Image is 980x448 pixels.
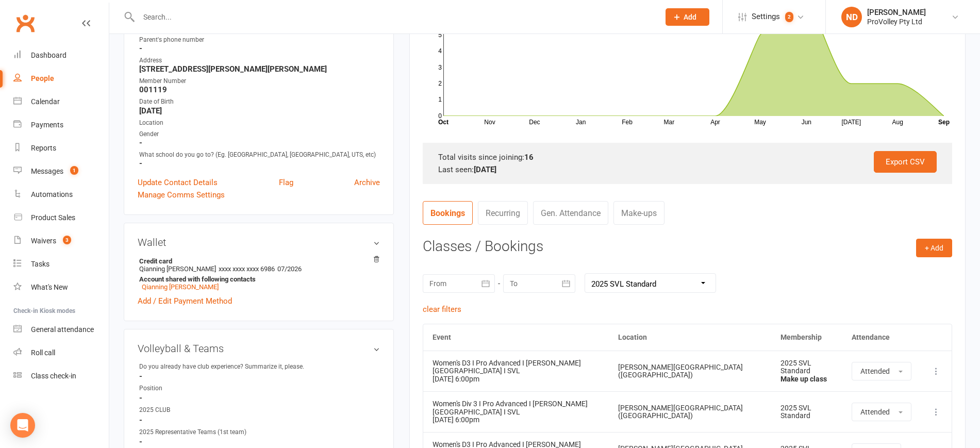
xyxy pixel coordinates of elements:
[31,97,60,106] div: Calendar
[31,349,55,357] div: Roll call
[10,413,35,438] div: Open Intercom Messenger
[841,7,862,27] div: ND
[423,391,608,432] td: [DATE] 6:00pm
[31,167,63,175] div: Messages
[433,400,599,416] div: Women's Div 3 I Pro Advanced I [PERSON_NAME][GEOGRAPHIC_DATA] I SVL
[438,163,937,176] div: Last seen:
[63,236,71,244] span: 3
[785,12,793,22] span: 2
[12,10,38,36] a: Clubworx
[142,283,219,291] a: Qianning [PERSON_NAME]
[31,283,68,291] div: What's New
[423,239,952,255] h3: Classes / Bookings
[139,275,375,283] strong: Account shared with following contacts
[139,150,380,160] div: What school do you go to? (Eg. [GEOGRAPHIC_DATA], [GEOGRAPHIC_DATA], UTS, etc)
[139,159,380,168] strong: -
[752,5,780,28] span: Settings
[423,305,461,314] a: clear filters
[609,324,771,351] th: Location
[139,129,380,139] div: Gender
[139,362,304,372] div: Do you already have club experience? Summarize it, please.
[139,384,224,393] div: Position
[139,427,246,437] div: 2025 Representative Teams (1st team)
[138,189,225,201] a: Manage Comms Settings
[139,118,380,128] div: Location
[139,76,380,86] div: Member Number
[31,74,54,82] div: People
[860,367,890,375] span: Attended
[139,257,375,265] strong: Credit card
[13,253,109,276] a: Tasks
[139,56,380,65] div: Address
[138,256,380,292] li: Qianning [PERSON_NAME]
[139,138,380,147] strong: -
[139,393,380,403] strong: -
[524,153,534,162] strong: 16
[139,97,380,107] div: Date of Birth
[139,35,380,45] div: Parent's phone number
[13,90,109,113] a: Calendar
[138,176,218,189] a: Update Contact Details
[277,265,302,273] span: 07/2026
[31,190,73,198] div: Automations
[684,13,696,21] span: Add
[613,201,665,225] a: Make-ups
[780,404,833,420] div: 2025 SVL Standard
[874,151,937,173] a: Export CSV
[13,67,109,90] a: People
[13,318,109,341] a: General attendance kiosk mode
[138,343,380,354] h3: Volleyball & Teams
[780,375,833,383] div: Make up class
[13,341,109,364] a: Roll call
[13,276,109,299] a: What's New
[31,325,94,334] div: General attendance
[433,359,599,375] div: Women's D3 I Pro Advanced I [PERSON_NAME][GEOGRAPHIC_DATA] I SVL
[618,404,762,420] div: [PERSON_NAME][GEOGRAPHIC_DATA] ([GEOGRAPHIC_DATA])
[13,113,109,137] a: Payments
[860,408,890,416] span: Attended
[139,405,224,415] div: 2025 CLUB
[478,201,528,225] a: Recurring
[771,324,842,351] th: Membership
[533,201,608,225] a: Gen. Attendance
[139,416,380,425] strong: -
[31,372,76,380] div: Class check-in
[138,295,232,307] a: Add / Edit Payment Method
[139,44,380,53] strong: -
[13,137,109,160] a: Reports
[354,176,380,189] a: Archive
[780,359,833,375] div: 2025 SVL Standard
[618,363,762,379] div: [PERSON_NAME][GEOGRAPHIC_DATA] ([GEOGRAPHIC_DATA])
[423,324,608,351] th: Event
[31,237,56,245] div: Waivers
[219,265,275,273] span: xxxx xxxx xxxx 6986
[279,176,293,189] a: Flag
[31,260,49,268] div: Tasks
[474,165,496,174] strong: [DATE]
[13,183,109,206] a: Automations
[139,106,380,115] strong: [DATE]
[867,17,926,26] div: ProVolley Pty Ltd
[138,237,380,248] h3: Wallet
[139,85,380,94] strong: 001119
[31,213,75,222] div: Product Sales
[31,144,56,152] div: Reports
[139,437,380,446] strong: -
[423,351,608,391] td: [DATE] 6:00pm
[13,229,109,253] a: Waivers 3
[852,362,911,380] button: Attended
[438,151,937,163] div: Total visits since joining:
[70,166,78,175] span: 1
[31,121,63,129] div: Payments
[13,206,109,229] a: Product Sales
[139,64,380,74] strong: [STREET_ADDRESS][PERSON_NAME][PERSON_NAME]
[867,8,926,17] div: [PERSON_NAME]
[13,44,109,67] a: Dashboard
[423,201,473,225] a: Bookings
[13,160,109,183] a: Messages 1
[916,239,952,257] button: + Add
[852,403,911,421] button: Attended
[842,324,921,351] th: Attendance
[666,8,709,26] button: Add
[139,372,380,381] strong: -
